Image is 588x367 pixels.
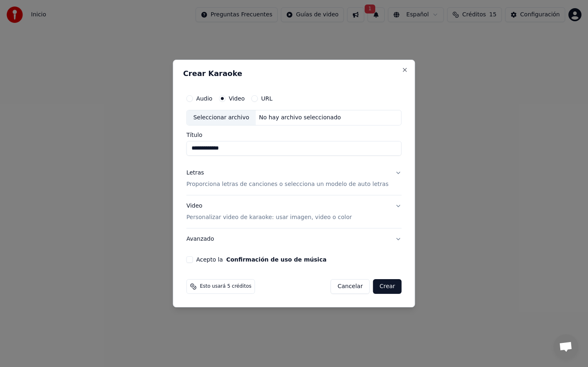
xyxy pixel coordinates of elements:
label: Video [229,96,245,101]
button: LetrasProporciona letras de canciones o selecciona un modelo de auto letras [186,162,401,195]
div: No hay archivo seleccionado [256,114,344,122]
span: Esto usará 5 créditos [200,283,251,290]
div: Letras [186,169,204,177]
label: Título [186,132,401,138]
label: Audio [196,96,212,101]
label: URL [261,96,272,101]
p: Personalizar video de karaoke: usar imagen, video o color [186,213,352,222]
div: Video [186,202,352,222]
button: Avanzado [186,228,401,250]
button: VideoPersonalizar video de karaoke: usar imagen, video o color [186,195,401,228]
h2: Crear Karaoke [183,70,405,77]
button: Crear [373,279,401,294]
p: Proporciona letras de canciones o selecciona un modelo de auto letras [186,180,388,188]
button: Acepto la [226,257,327,262]
button: Cancelar [331,279,370,294]
div: Seleccionar archivo [187,110,256,125]
label: Acepto la [196,257,326,262]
